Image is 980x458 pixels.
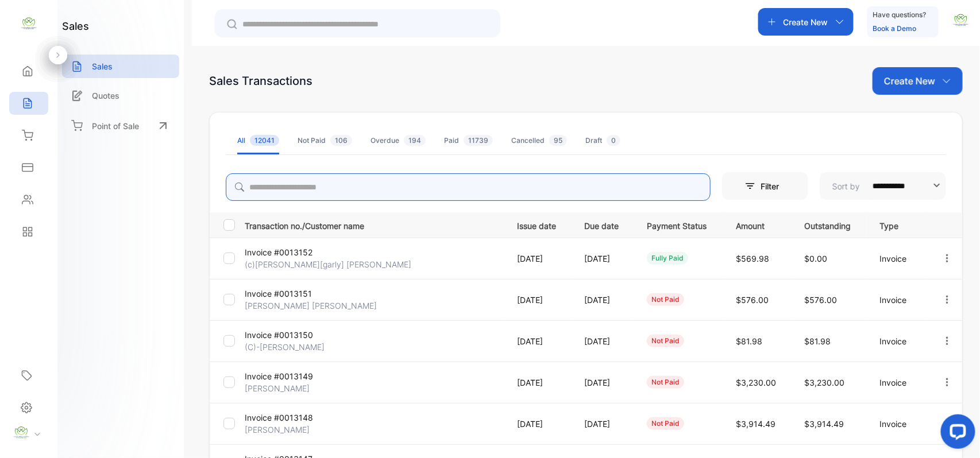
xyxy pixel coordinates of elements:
[784,16,828,28] p: Create New
[805,295,838,305] span: $576.00
[758,8,854,36] button: Create New
[464,135,493,146] span: 11739
[880,253,918,265] p: Invoice
[873,9,927,21] p: Have questions?
[245,300,377,312] p: [PERSON_NAME] [PERSON_NAME]
[92,120,139,132] p: Point of Sale
[245,329,331,341] p: Invoice #0013150
[585,218,623,232] p: Due date
[585,294,623,306] p: [DATE]
[62,55,179,78] a: Sales
[245,370,331,382] p: Invoice #0013149
[585,418,623,430] p: [DATE]
[805,378,845,387] span: $3,230.00
[880,418,918,430] p: Invoice
[832,180,860,192] p: Sort by
[647,376,684,389] div: not paid
[518,253,561,265] p: [DATE]
[805,336,831,346] span: $81.98
[647,293,684,306] div: not paid
[607,135,620,146] span: 0
[820,172,946,200] button: Sort by
[404,135,426,146] span: 194
[62,113,179,138] a: Point of Sale
[585,135,620,146] div: Draft
[330,135,352,146] span: 106
[880,377,918,389] p: Invoice
[20,15,37,32] img: logo
[518,377,561,389] p: [DATE]
[932,410,980,458] iframe: LiveChat chat widget
[736,336,763,346] span: $81.98
[92,60,113,72] p: Sales
[298,135,352,146] div: Not Paid
[13,424,30,441] img: profile
[209,72,312,90] div: Sales Transactions
[245,412,331,424] p: Invoice #0013148
[245,382,331,394] p: [PERSON_NAME]
[736,295,769,305] span: $576.00
[585,253,623,265] p: [DATE]
[880,218,918,232] p: Type
[647,417,684,430] div: not paid
[647,218,713,232] p: Payment Status
[62,18,89,34] h1: sales
[880,294,918,306] p: Invoice
[585,335,623,347] p: [DATE]
[549,135,567,146] span: 95
[952,8,970,36] button: avatar
[444,135,493,146] div: Paid
[952,11,970,29] img: avatar
[245,341,331,353] p: (C)-[PERSON_NAME]
[371,135,426,146] div: Overdue
[873,24,917,33] a: Book a Demo
[245,288,331,300] p: Invoice #0013151
[805,419,844,429] span: $3,914.49
[736,218,781,232] p: Amount
[245,258,411,270] p: (c)[PERSON_NAME][garly] [PERSON_NAME]
[518,335,561,347] p: [DATE]
[62,84,179,107] a: Quotes
[245,246,331,258] p: Invoice #0013152
[884,74,935,88] p: Create New
[237,135,279,146] div: All
[92,90,119,102] p: Quotes
[736,378,777,387] span: $3,230.00
[518,418,561,430] p: [DATE]
[880,335,918,347] p: Invoice
[518,294,561,306] p: [DATE]
[518,218,561,232] p: Issue date
[873,67,963,95] button: Create New
[805,254,828,263] span: $0.00
[245,424,331,436] p: [PERSON_NAME]
[245,218,503,232] p: Transaction no./Customer name
[736,254,770,263] span: $569.98
[585,377,623,389] p: [DATE]
[647,335,684,347] div: not paid
[805,218,856,232] p: Outstanding
[647,252,688,265] div: fully paid
[736,419,776,429] span: $3,914.49
[511,135,567,146] div: Cancelled
[250,135,279,146] span: 12041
